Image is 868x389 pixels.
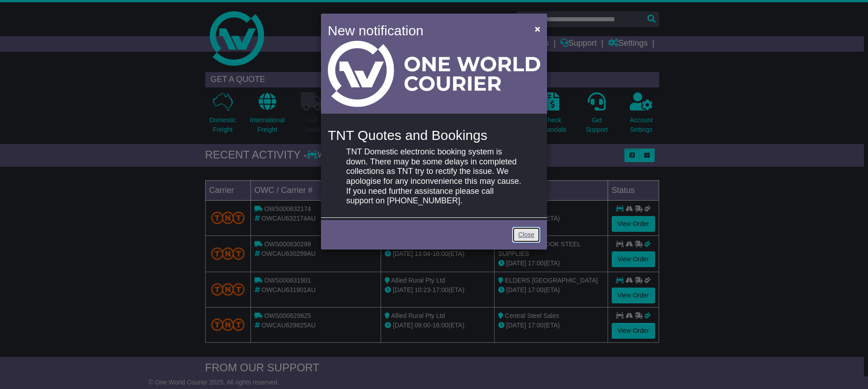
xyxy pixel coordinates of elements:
[328,20,522,41] h4: New notification
[328,41,540,107] img: Light
[328,128,540,143] h4: TNT Quotes and Bookings
[346,147,522,206] p: TNT Domestic electronic booking system is down. There may be some delays in completed collections...
[535,24,540,34] span: ×
[530,19,545,38] button: Close
[512,227,540,243] a: Close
